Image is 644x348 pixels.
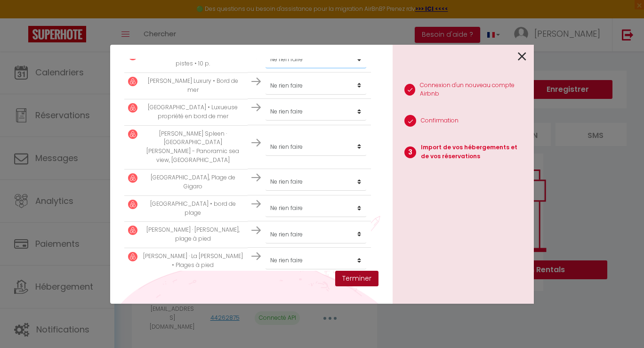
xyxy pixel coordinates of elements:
p: Chalet les Marmottes • Au pied des pistes • 10 p. [142,51,244,69]
p: Import de vos hébergements et de vos réservations [421,143,526,161]
p: [GEOGRAPHIC_DATA] • Luxueuse propriété en bord de mer [142,103,244,121]
button: Terminer [335,271,378,287]
p: [PERSON_NAME] · La [PERSON_NAME] • Plages à pied [142,252,244,270]
span: 3 [404,146,416,158]
p: Confirmation [421,116,459,125]
p: [GEOGRAPHIC_DATA] • bord de plage [142,200,244,218]
p: Connexion d'un nouveau compte Airbnb [420,81,526,99]
p: [PERSON_NAME] Spleen · [GEOGRAPHIC_DATA][PERSON_NAME] - Panoramic sea view, [GEOGRAPHIC_DATA] [142,129,244,165]
p: [PERSON_NAME] Luxury • Bord de mer [142,77,244,95]
p: [GEOGRAPHIC_DATA], Plage de Gigaro [142,173,244,191]
p: [PERSON_NAME] · [PERSON_NAME], plage à pied [142,226,244,243]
